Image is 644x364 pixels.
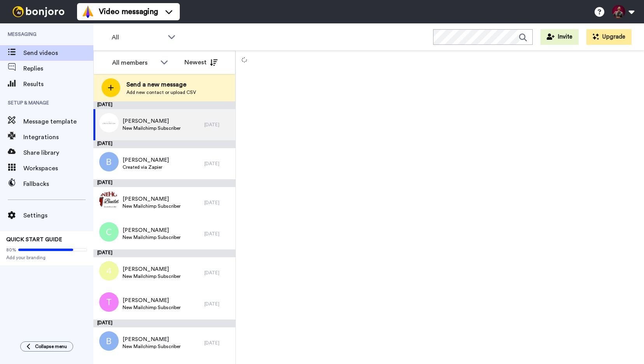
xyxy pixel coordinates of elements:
img: b.png [99,331,119,351]
span: New Mailchimp Subscriber [123,304,181,311]
span: Created via Zapier [123,164,169,170]
div: [DATE] [204,270,232,276]
button: Collapse menu [20,341,73,352]
img: c.png [99,222,119,242]
span: Replies [23,64,93,73]
span: [PERSON_NAME] [123,156,169,164]
span: 80% [6,247,16,253]
span: [PERSON_NAME] [123,195,181,203]
span: Collapse menu [35,343,67,350]
div: [DATE] [93,249,235,257]
div: [DATE] [204,122,232,128]
button: Newest [179,55,223,70]
div: [DATE] [93,179,235,187]
img: 28e523c8-c82f-45a7-b60c-280c8bf0ad90.jpg [99,191,119,210]
span: Message template [23,117,93,126]
div: [DATE] [204,200,232,206]
div: [DATE] [204,340,232,346]
span: Workspaces [23,164,93,173]
button: Upgrade [586,29,632,45]
img: vm-color.svg [82,5,94,18]
div: [DATE] [204,231,232,237]
img: 4.png [99,261,119,281]
span: Share library [23,148,93,157]
span: New Mailchimp Subscriber [123,273,181,279]
div: [DATE] [204,301,232,307]
div: All members [112,58,156,67]
span: Fallbacks [23,179,93,189]
span: New Mailchimp Subscriber [123,234,181,240]
span: [PERSON_NAME] [123,336,181,343]
img: b.png [99,152,119,171]
button: Invite [540,29,579,45]
span: New Mailchimp Subscriber [123,343,181,350]
div: [DATE] [204,161,232,167]
span: New Mailchimp Subscriber [123,125,181,131]
span: Send a new message [126,80,196,89]
span: Video messaging [99,6,158,17]
span: Send videos [23,48,93,58]
span: Add new contact or upload CSV [126,89,196,95]
span: Integrations [23,133,93,142]
span: Results [23,80,93,89]
div: [DATE] [93,320,235,327]
span: All [112,33,164,42]
img: bj-logo-header-white.svg [9,6,68,17]
span: Add your branding [6,254,87,261]
img: 85abe135-ea05-4a54-88ba-2e4a572cb52c.png [99,113,119,133]
span: QUICK START GUIDE [6,237,62,242]
span: New Mailchimp Subscriber [123,203,181,209]
span: [PERSON_NAME] [123,297,181,304]
span: [PERSON_NAME] [123,117,181,125]
div: [DATE] [93,140,235,148]
span: [PERSON_NAME] [123,265,181,273]
img: t.png [99,292,119,312]
span: Settings [23,211,93,220]
div: [DATE] [93,101,235,109]
span: [PERSON_NAME] [123,226,181,234]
